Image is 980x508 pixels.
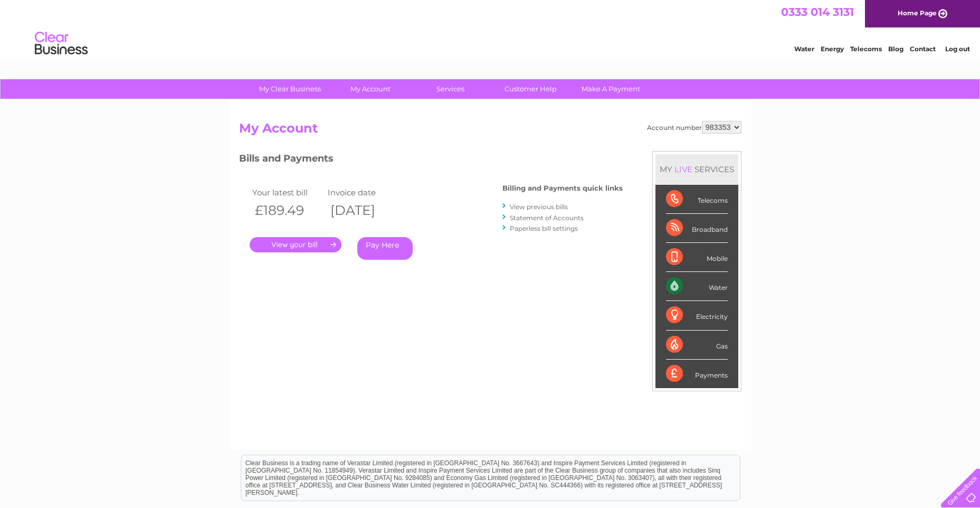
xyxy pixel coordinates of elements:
[850,45,882,53] a: Telecoms
[250,200,326,221] th: £189.49
[407,79,494,99] a: Services
[510,203,568,211] a: View previous bills
[510,214,584,222] a: Statement of Accounts
[666,214,728,243] div: Broadband
[666,272,728,301] div: Water
[945,45,970,53] a: Log out
[510,224,578,232] a: Paperless bill settings
[250,185,326,200] td: Your latest bill
[666,243,728,272] div: Mobile
[487,79,574,99] a: Customer Help
[246,79,334,99] a: My Clear Business
[34,27,88,60] img: logo.png
[666,331,728,360] div: Gas
[325,200,401,221] th: [DATE]
[567,79,654,99] a: Make A Payment
[357,237,413,260] a: Pay Here
[666,185,728,214] div: Telecoms
[239,151,623,170] h3: Bills and Payments
[666,360,728,388] div: Payments
[250,237,341,252] a: .
[910,45,936,53] a: Contact
[666,301,728,330] div: Electricity
[781,5,854,18] a: 0333 014 3131
[672,164,694,174] div: LIVE
[325,185,401,200] td: Invoice date
[794,45,814,53] a: Water
[239,121,741,141] h2: My Account
[241,6,740,51] div: Clear Business is a trading name of Verastar Limited (registered in [GEOGRAPHIC_DATA] No. 3667643...
[647,121,741,134] div: Account number
[821,45,844,53] a: Energy
[502,184,623,192] h4: Billing and Payments quick links
[888,45,903,53] a: Blog
[327,79,414,99] a: My Account
[655,154,738,184] div: MY SERVICES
